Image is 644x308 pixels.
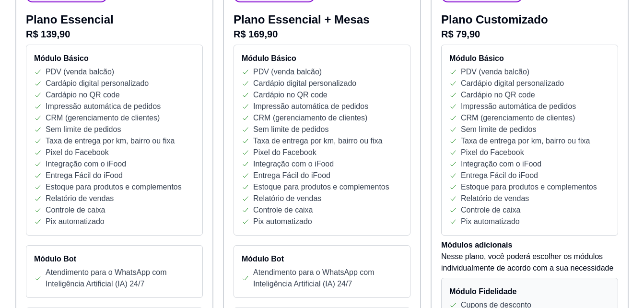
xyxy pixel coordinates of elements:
p: Taxa de entrega por km, bairro ou fixa [461,135,590,147]
h4: Módulo Básico [449,53,610,64]
p: PDV (venda balcão) [461,66,529,78]
p: Pixel do Facebook [461,147,524,158]
h4: Módulo Fidelidade [449,286,610,297]
p: PDV (venda balcão) [253,66,322,78]
p: Cardápio digital personalizado [253,78,356,89]
p: Entrega Fácil do iFood [461,170,538,181]
p: R$ 169,90 [234,27,410,41]
p: Sem limite de pedidos [461,124,536,135]
p: Nesse plano, você poderá escolher os módulos individualmente de acordo com a sua necessidade [441,251,618,274]
p: Sem limite de pedidos [46,124,121,135]
p: CRM (gerenciamento de clientes) [461,112,575,124]
p: Integração com o iFood [46,158,126,170]
p: Controle de caixa [461,204,521,216]
p: Atendimento para o WhatsApp com Inteligência Artificial (IA) 24/7 [253,267,402,290]
p: Controle de caixa [253,204,313,216]
p: Entrega Fácil do iFood [46,170,123,181]
p: Estoque para produtos e complementos [253,181,389,193]
p: Cardápio digital personalizado [461,78,564,89]
p: Atendimento para o WhatsApp com Inteligência Artificial (IA) 24/7 [46,267,195,290]
h4: Módulo Básico [242,53,402,64]
p: Cardápio no QR code [253,89,328,101]
p: Cardápio no QR code [46,89,120,101]
p: Plano Customizado [441,12,618,27]
h4: Módulo Bot [242,253,402,265]
p: Entrega Fácil do iFood [253,170,330,181]
p: R$ 79,90 [441,27,618,41]
p: Taxa de entrega por km, bairro ou fixa [253,135,382,147]
p: Integração com o iFood [253,158,334,170]
p: PDV (venda balcão) [46,66,114,78]
p: Pixel do Facebook [253,147,316,158]
p: Controle de caixa [46,204,105,216]
p: Estoque para produtos e complementos [461,181,597,193]
p: Pix automatizado [46,216,105,227]
p: Plano Essencial [26,12,203,27]
p: Relatório de vendas [46,193,114,204]
p: Sem limite de pedidos [253,124,328,135]
p: CRM (gerenciamento de clientes) [46,112,160,124]
p: Pix automatizado [253,216,312,227]
p: Cardápio no QR code [461,89,535,101]
p: Relatório de vendas [461,193,529,204]
p: R$ 139,90 [26,27,203,41]
p: Taxa de entrega por km, bairro ou fixa [46,135,175,147]
p: Pixel do Facebook [46,147,109,158]
p: Impressão automática de pedidos [461,101,576,112]
p: Plano Essencial + Mesas [234,12,410,27]
p: Estoque para produtos e complementos [46,181,182,193]
p: Pix automatizado [461,216,520,227]
p: CRM (gerenciamento de clientes) [253,112,367,124]
h4: Módulo Bot [34,253,195,265]
p: Integração com o iFood [461,158,541,170]
p: Relatório de vendas [253,193,321,204]
p: Impressão automática de pedidos [253,101,368,112]
p: Impressão automática de pedidos [46,101,161,112]
h4: Módulos adicionais [441,239,618,251]
p: Cardápio digital personalizado [46,78,149,89]
h4: Módulo Básico [34,53,195,64]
